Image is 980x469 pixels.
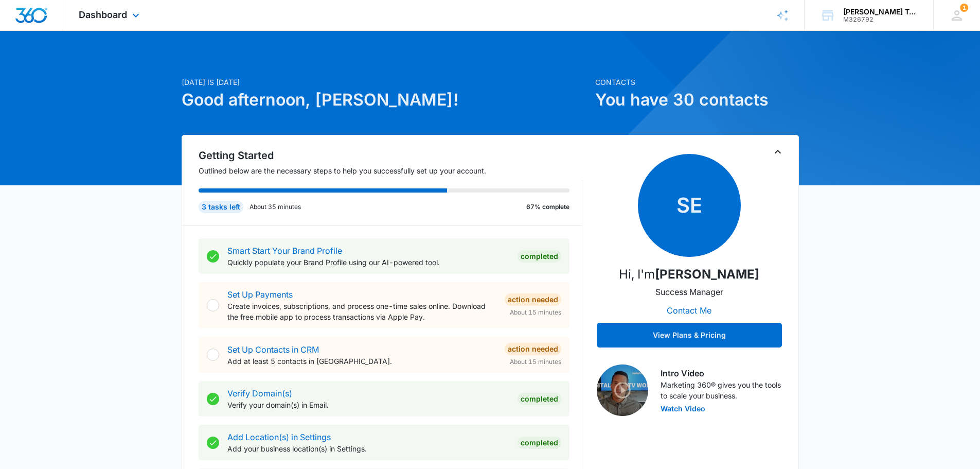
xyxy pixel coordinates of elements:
div: Completed [518,393,561,405]
p: Quickly populate your Brand Profile using our AI-powered tool. [227,257,509,268]
span: About 15 minutes [510,308,561,317]
p: 67% complete [526,202,569,212]
span: SE [638,154,741,257]
h1: Good afternoon, [PERSON_NAME]! [182,88,589,112]
p: Success Manager [655,286,723,298]
div: 3 tasks left [199,201,243,213]
p: Contacts [595,77,799,88]
p: Create invoices, subscriptions, and process one-time sales online. Download the free mobile app t... [227,301,496,322]
div: notifications count [960,4,968,12]
div: Completed [518,250,561,263]
span: 1 [960,4,968,12]
button: Contact Me [656,298,722,323]
p: [DATE] is [DATE] [182,77,589,88]
button: Toggle Collapse [772,146,784,158]
div: account id [843,16,918,23]
strong: [PERSON_NAME] [655,267,759,282]
p: Verify your domain(s) in Email. [227,399,509,410]
a: Set Up Payments [227,289,293,300]
img: Intro Video [597,364,648,416]
div: account name [843,8,918,16]
p: About 35 minutes [250,202,301,212]
h3: Intro Video [661,367,782,379]
span: Dashboard [79,9,127,20]
a: Smart Start Your Brand Profile [227,246,342,256]
p: Add your business location(s) in Settings. [227,443,509,454]
p: Marketing 360® gives you the tools to scale your business. [661,379,782,401]
a: Set Up Contacts in CRM [227,344,319,355]
a: Verify Domain(s) [227,388,292,398]
button: View Plans & Pricing [597,323,782,348]
button: Watch Video [661,405,705,412]
p: Hi, I'm [619,265,759,284]
p: Add at least 5 contacts in [GEOGRAPHIC_DATA]. [227,356,496,367]
div: Action Needed [505,293,561,306]
a: Add Location(s) in Settings [227,432,331,442]
p: Outlined below are the necessary steps to help you successfully set up your account. [199,165,582,176]
div: Completed [518,437,561,449]
h1: You have 30 contacts [595,88,799,112]
div: Action Needed [505,343,561,355]
h2: Getting Started [199,148,582,163]
span: About 15 minutes [510,357,561,367]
